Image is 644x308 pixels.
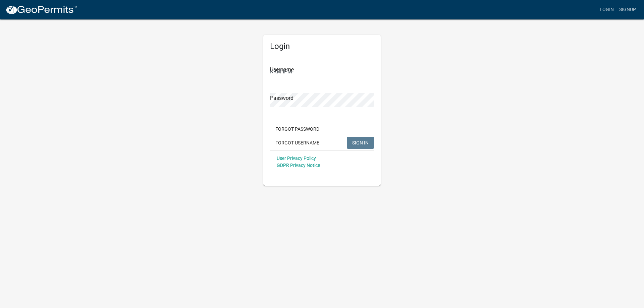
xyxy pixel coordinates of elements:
a: GDPR Privacy Notice [277,163,320,168]
button: Forgot Username [270,137,325,149]
h5: Login [270,42,374,51]
span: SIGN IN [352,140,369,145]
button: SIGN IN [347,137,374,149]
a: User Privacy Policy [277,156,316,161]
a: Login [597,3,616,16]
button: Forgot Password [270,123,325,135]
a: Signup [616,3,639,16]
